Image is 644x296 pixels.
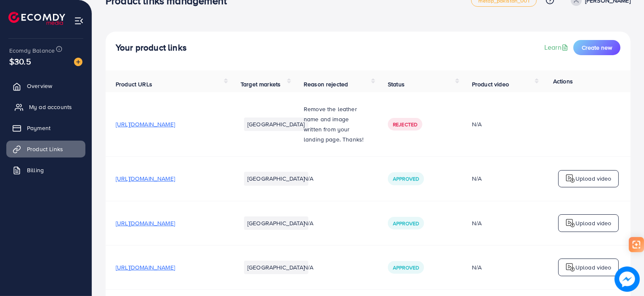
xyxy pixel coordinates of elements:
div: N/A [472,219,531,227]
li: [GEOGRAPHIC_DATA] [244,117,308,131]
img: logo [8,12,65,25]
p: Upload video [575,218,612,228]
h4: Your product links [116,43,187,53]
span: My ad accounts [29,103,72,111]
a: My ad accounts [6,99,85,115]
span: N/A [304,263,313,272]
span: Create new [582,43,612,52]
span: Approved [393,264,419,271]
li: [GEOGRAPHIC_DATA] [244,216,308,230]
img: menu [74,16,84,26]
a: Billing [6,162,85,179]
span: Reason rejected [304,80,348,88]
span: Approved [393,220,419,227]
span: Product URLs [116,80,152,88]
span: Product video [472,80,509,88]
p: Upload video [575,262,612,272]
div: N/A [472,263,531,272]
span: N/A [304,174,313,183]
span: $30.5 [9,55,31,67]
p: Remove the leather name and image written from your landing page. Thanks! [304,104,368,144]
span: Product Links [27,145,63,153]
img: logo [565,173,575,184]
span: Approved [393,175,419,182]
img: image [74,58,82,66]
img: logo [565,218,575,228]
span: N/A [304,219,313,227]
span: Target markets [241,80,281,88]
a: Overview [6,77,85,94]
li: [GEOGRAPHIC_DATA] [244,261,308,274]
div: N/A [472,120,531,128]
span: Status [388,80,405,88]
a: Learn [544,43,570,52]
span: Overview [27,82,52,90]
span: [URL][DOMAIN_NAME] [116,174,175,183]
li: [GEOGRAPHIC_DATA] [244,172,308,185]
span: [URL][DOMAIN_NAME] [116,120,175,128]
div: N/A [472,174,531,183]
a: Payment [6,120,85,136]
span: [URL][DOMAIN_NAME] [116,219,175,227]
button: Create new [573,40,620,55]
span: Billing [27,166,44,174]
a: Product Links [6,141,85,157]
img: image [615,267,640,292]
span: Rejected [393,121,417,128]
span: Ecomdy Balance [9,46,55,55]
span: Payment [27,124,50,132]
span: Actions [553,77,573,85]
img: logo [565,262,575,272]
span: [URL][DOMAIN_NAME] [116,263,175,272]
p: Upload video [575,173,612,184]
